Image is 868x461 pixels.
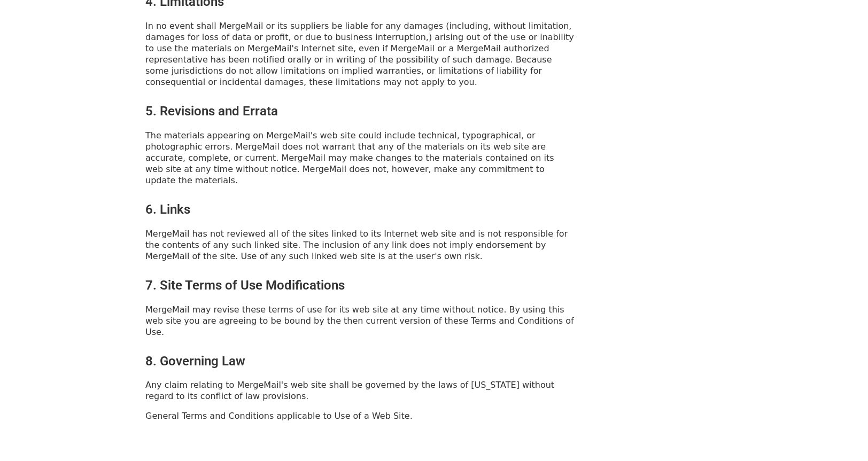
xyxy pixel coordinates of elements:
[145,410,575,421] p: General Terms and Conditions applicable to Use of a Web Site.
[145,278,575,293] h3: 7. Site Terms of Use Modifications
[145,130,575,186] p: The materials appearing on MergeMail's web site could include technical, typographical, or photog...
[145,104,575,119] h3: 5. Revisions and Errata
[145,354,575,369] h3: 8. Governing Law
[145,379,575,402] p: Any claim relating to MergeMail's web site shall be governed by the laws of [US_STATE] without re...
[145,20,575,88] p: In no event shall MergeMail or its suppliers be liable for any damages (including, without limita...
[145,228,575,262] p: MergeMail has not reviewed all of the sites linked to its Internet web site and is not responsibl...
[145,304,575,338] p: MergeMail may revise these terms of use for its web site at any time without notice. By using thi...
[815,410,868,461] iframe: Chat Widget
[145,202,575,217] h3: 6. Links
